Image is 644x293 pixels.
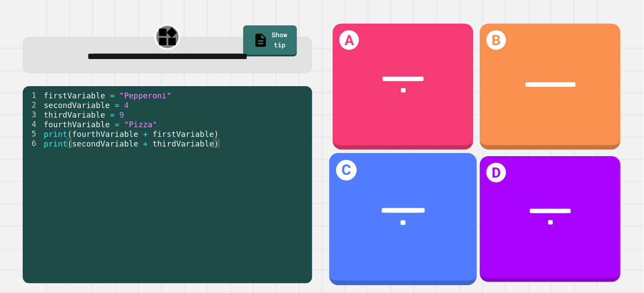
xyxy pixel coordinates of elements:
[23,91,42,100] div: 1
[339,30,359,50] h1: A
[486,30,506,50] h1: B
[486,163,506,182] h1: D
[23,110,42,119] div: 3
[243,25,297,57] a: Show tip
[23,100,42,110] div: 2
[23,129,42,139] div: 5
[23,139,42,148] div: 6
[336,160,357,181] h1: C
[23,119,42,129] div: 4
